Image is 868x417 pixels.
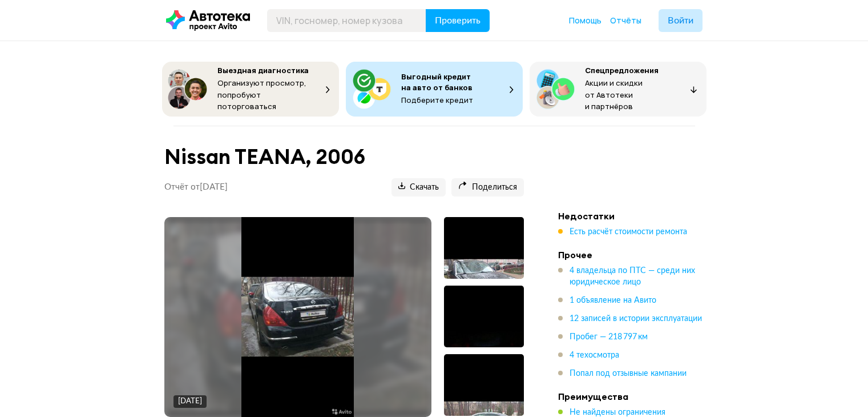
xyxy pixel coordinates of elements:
span: Поделиться [458,182,517,193]
span: Проверить [435,16,481,25]
input: VIN, госномер, номер кузова [267,9,426,32]
span: Войти [668,16,693,25]
span: Выгодный кредит на авто от банков [401,71,473,93]
button: Войти [659,9,703,32]
button: Проверить [426,9,490,32]
button: Скачать [391,178,446,197]
span: Подберите кредит [401,95,473,105]
span: Помощь [569,15,601,26]
span: Отчёты [610,15,641,26]
span: Попал под отзывные кампании [570,370,687,378]
span: Скачать [398,182,439,193]
span: 1 объявление на Авито [570,296,656,304]
a: Помощь [569,15,601,26]
span: Пробег — 218 797 км [570,333,648,341]
span: Выездная диагностика [217,65,309,75]
span: 4 техосмотра [570,351,619,359]
button: Выездная диагностикаОрганизуют просмотр, попробуют поторговаться [162,62,339,117]
a: Отчёты [610,15,641,26]
span: Организуют просмотр, попробуют поторговаться [217,78,306,111]
span: Акции и скидки от Автотеки и партнёров [585,78,643,111]
button: Выгодный кредит на авто от банковПодберите кредит [346,62,523,117]
h4: Преимущества [558,391,718,402]
span: Есть расчёт стоимости ремонта [570,228,687,236]
span: 12 записей в истории эксплуатации [570,315,702,323]
div: [DATE] [178,396,202,407]
img: Main car [241,217,354,417]
button: СпецпредложенияАкции и скидки от Автотеки и партнёров [530,62,706,117]
button: Поделиться [451,178,524,197]
span: 4 владельца по ПТС — среди них юридическое лицо [570,267,695,286]
h4: Недостатки [558,210,718,222]
h4: Прочее [558,249,718,260]
h1: Nissan TEANA, 2006 [164,145,524,169]
span: Спецпредложения [585,65,659,75]
p: Отчёт от [DATE] [164,182,228,193]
